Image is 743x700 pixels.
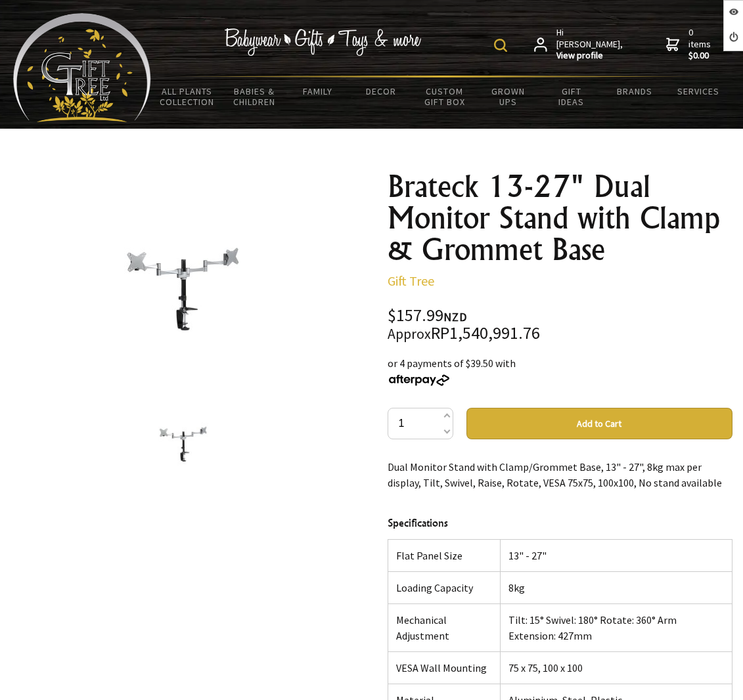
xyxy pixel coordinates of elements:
a: Grown Ups [476,77,540,116]
img: Brateck 13-27" Dual Monitor Stand with Clamp & Grommet Base [124,227,242,345]
button: Add to Cart [466,408,733,439]
a: Hi [PERSON_NAME],View profile [534,27,624,62]
div: or 4 payments of $39.50 with [388,355,733,387]
a: Gift Ideas [540,77,604,116]
a: Babies & Children [223,77,286,116]
td: 8kg [500,572,732,604]
a: Gift Tree [388,273,434,289]
div: $157.99 RP1,540,991.76 [388,307,733,342]
img: Brateck 13-27" Dual Monitor Stand with Clamp & Grommet Base [158,418,208,468]
a: Services [667,77,731,105]
a: 0 items$0.00 [666,27,713,62]
a: Family [286,77,350,105]
td: 13" - 27" [500,540,732,572]
a: All Plants Collection [151,77,223,116]
td: Tilt: 15° Swivel: 180° Rotate: 360° Arm Extension: 427mm [500,604,732,652]
img: product search [494,39,507,52]
td: Flat Panel Size [388,540,500,572]
strong: View profile [556,50,624,62]
img: Babyware - Gifts - Toys and more... [13,13,151,122]
h1: Brateck 13-27" Dual Monitor Stand with Clamp & Grommet Base [388,171,733,265]
strong: $0.00 [688,50,713,62]
span: NZD [443,309,467,324]
img: Afterpay [388,374,451,386]
td: VESA Wall Mounting [388,652,500,684]
span: 0 items [688,26,713,62]
h4: Specifications [388,515,733,531]
td: Loading Capacity [388,572,500,604]
small: Approx [388,325,431,343]
img: Babywear - Gifts - Toys & more [224,28,421,56]
a: Custom Gift Box [413,77,477,116]
td: 75 x 75, 100 x 100 [500,652,732,684]
a: Decor [349,77,413,105]
td: Mechanical Adjustment [388,604,500,652]
span: Hi [PERSON_NAME], [556,27,624,62]
a: Brands [603,77,667,105]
